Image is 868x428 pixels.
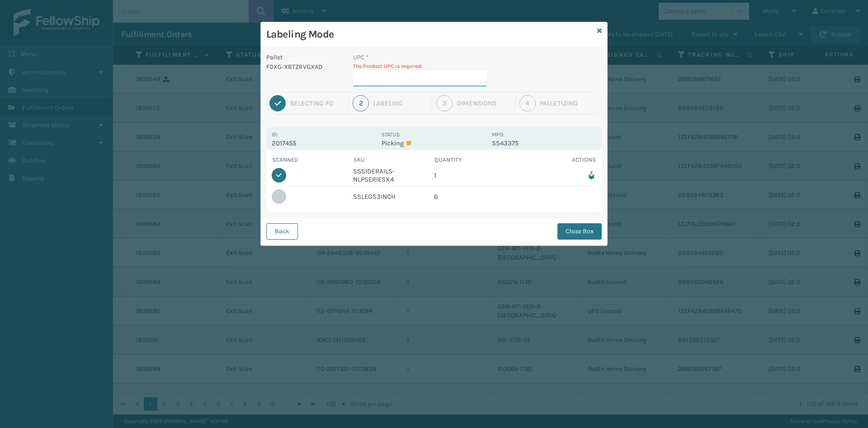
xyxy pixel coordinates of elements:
[353,62,486,70] p: The Product UPC is required.
[290,99,344,107] div: Selecting FO
[434,164,515,187] td: 1
[266,28,594,41] h3: Labeling Mode
[557,223,602,240] button: Close Box
[353,53,369,62] label: UPC
[266,53,342,62] p: Pallet
[457,99,511,107] div: Dimensions
[515,155,597,164] th: Actions
[492,131,505,138] label: MPO:
[353,164,434,187] td: SSSIDERAILS-NLPSERIESX4
[272,155,353,164] th: Scanned
[272,131,278,138] label: Id:
[436,95,453,111] div: 3
[373,99,427,107] div: Labeling
[492,139,596,147] p: SS43375
[540,99,599,107] div: Palletizing
[382,139,486,147] p: Picking
[353,155,434,164] th: SKU
[272,139,376,147] p: 2017455
[434,187,515,207] td: 6
[515,164,597,187] td: Remove from box
[519,95,536,111] div: 4
[266,223,298,240] button: Back
[382,131,401,138] label: Status:
[353,95,369,111] div: 2
[353,187,434,207] td: SSLEGS3INCH
[434,155,515,164] th: Quantity
[266,62,342,72] p: FDXG-XBTZRVGXAD
[269,95,286,111] div: 1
